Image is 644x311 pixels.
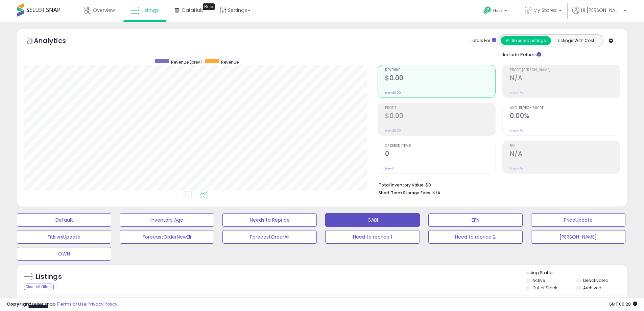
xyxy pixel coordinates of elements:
[141,7,159,14] span: Listings
[203,3,215,10] div: Tooltip anchor
[24,284,54,290] div: Clear All Filters
[385,144,495,148] span: Ordered Items
[494,50,549,58] div: Include Returns
[532,285,557,291] label: Out of Stock
[532,277,545,283] label: Active
[510,112,620,121] h2: 0.00%
[385,68,495,72] span: Revenue
[17,247,111,261] button: OWN
[385,166,395,171] small: Prev: 0
[385,106,495,110] span: Profit
[581,7,622,14] span: Hi [PERSON_NAME]
[531,230,625,244] button: [PERSON_NAME]
[171,59,202,65] span: Revenue (prev)
[379,182,425,188] b: Total Inventory Value:
[510,150,620,159] h2: N/A
[483,6,492,15] i: Get Help
[7,301,31,307] strong: Copyright
[510,144,620,148] span: ROI
[531,213,625,227] button: PriceUpdate
[17,213,111,227] button: Default
[385,129,401,133] small: Prev: $0.00
[34,36,79,47] h5: Analytics
[325,230,420,244] button: Need to reprice 1
[120,213,214,227] button: Inventory Age
[385,150,495,159] h2: 0
[572,7,626,22] a: Hi [PERSON_NAME]
[432,190,440,196] span: N/A
[182,7,204,14] span: DataHub
[221,59,239,65] span: Revenue
[222,213,317,227] button: Needs to Reprice
[510,106,620,110] span: Avg. Buybox Share
[583,285,601,291] label: Archived
[428,230,523,244] button: Need to reprice 2
[478,1,514,22] a: Help
[470,38,496,44] div: Totals For
[379,190,431,196] b: Short Term Storage Fees:
[510,166,523,171] small: Prev: N/A
[36,272,62,282] h5: Listings
[609,301,637,307] span: 2025-10-7 06:28 GMT
[428,213,523,227] button: EFN
[385,74,495,83] h2: $0.00
[501,36,551,45] button: All Selected Listings
[93,7,115,14] span: Overview
[379,180,615,188] li: $0
[526,270,627,276] p: Listing States:
[325,213,420,227] button: GABI
[510,129,523,133] small: Prev: N/A
[583,277,609,283] label: Deactivated
[551,36,601,45] button: Listings With Cost
[385,91,401,95] small: Prev: $0.00
[510,74,620,83] h2: N/A
[510,91,523,95] small: Prev: N/A
[385,112,495,121] h2: $0.00
[7,301,117,308] div: seller snap | |
[120,230,214,244] button: ForecastOrderNewEli
[510,68,620,72] span: Profit [PERSON_NAME]
[222,230,317,244] button: ForecastOrderAll
[17,230,111,244] button: FitkivniUpdate
[533,7,557,14] span: My Stores
[493,8,502,14] span: Help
